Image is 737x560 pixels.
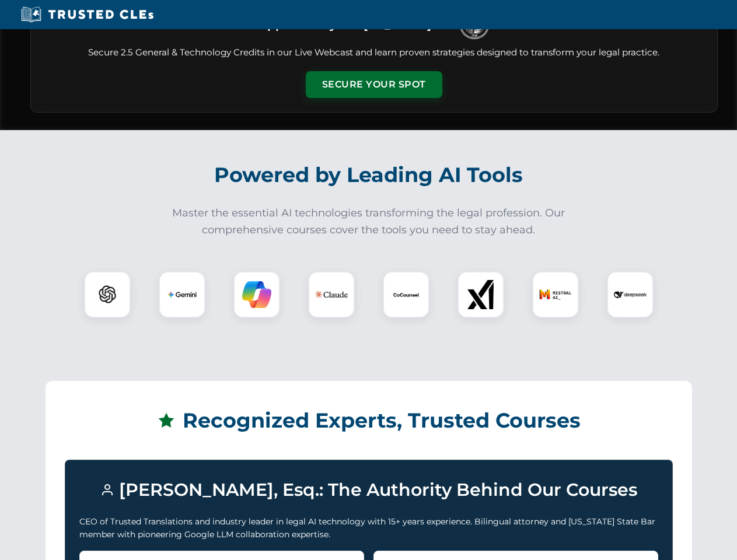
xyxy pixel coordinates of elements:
[392,280,421,309] img: CoCounsel Logo
[466,280,495,309] img: xAI Logo
[167,280,197,309] img: Gemini Logo
[532,271,579,318] div: Mistral AI
[45,46,703,60] p: Secure 2.5 General & Technology Credits in our Live Webcast and learn proven strategies designed ...
[65,400,673,441] h2: Recognized Experts, Trusted Courses
[233,271,280,318] div: Copilot
[383,271,429,318] div: CoCounsel
[84,271,131,318] div: ChatGPT
[46,155,692,195] h2: Powered by Leading AI Tools
[539,278,572,311] img: Mistral AI Logo
[79,474,658,506] h3: [PERSON_NAME], Esq.: The Authority Behind Our Courses
[242,280,271,309] img: Copilot Logo
[607,271,654,318] div: DeepSeek
[165,205,573,239] p: Master the essential AI technologies transforming the legal profession. Our comprehensive courses...
[306,71,442,98] button: Secure Your Spot
[90,278,124,311] img: ChatGPT Logo
[18,6,157,23] img: Trusted CLEs
[614,278,647,311] img: DeepSeek Logo
[159,271,205,318] div: Gemini
[315,278,348,311] img: Claude Logo
[457,271,504,318] div: xAI
[308,271,355,318] div: Claude
[79,515,658,541] p: CEO of Trusted Translations and industry leader in legal AI technology with 15+ years experience....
